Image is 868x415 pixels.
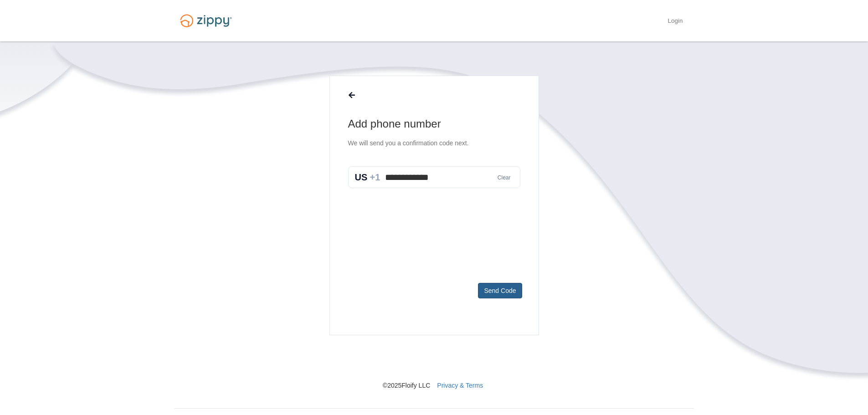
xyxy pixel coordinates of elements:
[175,335,694,390] nav: © 2025 Floify LLC
[348,138,520,148] p: We will send you a confirmation code next.
[175,10,237,31] img: Logo
[495,174,514,182] button: Clear
[348,117,520,131] h1: Add phone number
[668,17,683,26] a: Login
[437,382,483,389] a: Privacy & Terms
[478,283,522,298] button: Send Code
